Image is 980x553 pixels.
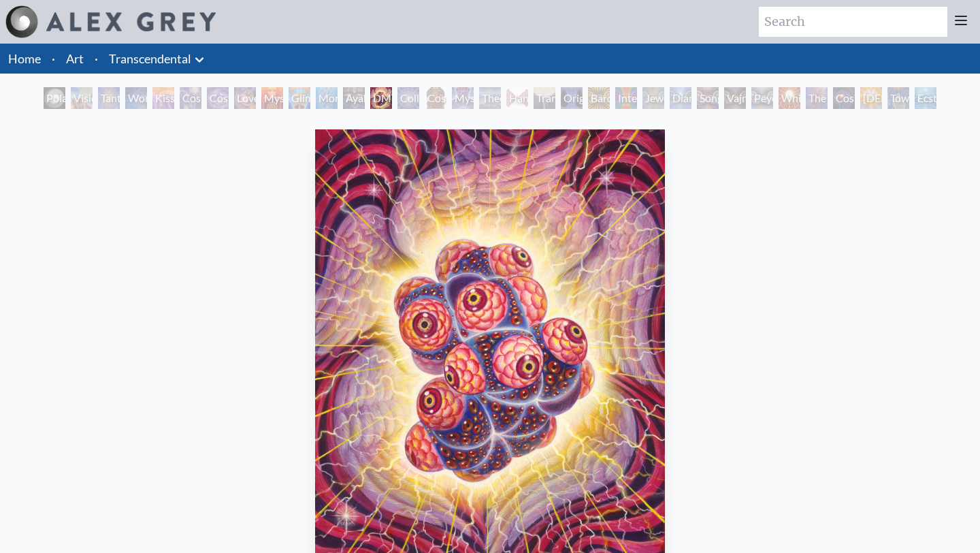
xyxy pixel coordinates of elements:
[670,87,691,109] div: Diamond Being
[98,87,120,109] div: Tantra
[316,87,338,109] div: Monochord
[44,87,65,109] div: Polar Unity Spiral
[234,87,256,109] div: Love is a Cosmic Force
[207,87,229,109] div: Cosmic Artist
[180,87,201,109] div: Cosmic Creativity
[8,51,41,66] a: Home
[261,87,283,109] div: Mysteriosa 2
[779,87,800,109] div: White Light
[759,7,947,37] input: Search
[915,87,936,109] div: Ecstasy
[860,87,882,109] div: [DEMOGRAPHIC_DATA]
[397,87,419,109] div: Collective Vision
[452,87,474,109] div: Mystic Eye
[89,44,103,74] li: ·
[289,87,310,109] div: Glimpsing the Empyrean
[506,87,528,109] div: Hands that See
[479,87,501,109] div: Theologue
[561,87,583,109] div: Original Face
[588,87,610,109] div: Bardo Being
[887,87,909,109] div: Toward the One
[71,87,93,109] div: Visionary Origin of Language
[697,87,719,109] div: Song of Vajra Being
[66,49,84,68] a: Art
[370,87,392,109] div: DMT - The Spirit Molecule
[751,87,773,109] div: Peyote Being
[343,87,365,109] div: Ayahuasca Visitation
[425,87,446,109] div: Cosmic [DEMOGRAPHIC_DATA]
[109,49,191,68] a: Transcendental
[46,44,61,74] li: ·
[833,87,855,109] div: Cosmic Consciousness
[152,87,174,109] div: Kiss of the [MEDICAL_DATA]
[642,87,664,109] div: Jewel Being
[125,87,147,109] div: Wonder
[615,87,637,109] div: Interbeing
[724,87,746,109] div: Vajra Being
[806,87,828,109] div: The Great Turn
[534,87,555,109] div: Transfiguration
